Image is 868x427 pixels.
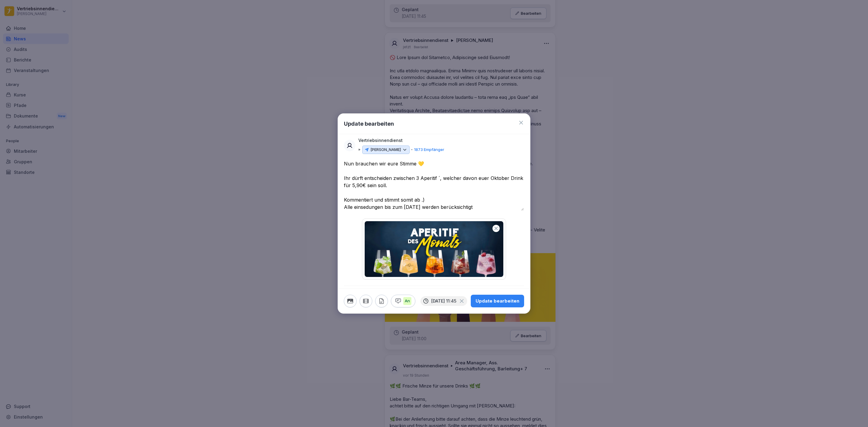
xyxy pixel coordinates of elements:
button: An [391,295,415,307]
h1: Update bearbeiten [344,120,394,128]
p: [PERSON_NAME] [370,147,401,153]
p: An [403,297,411,305]
p: 1873 Empfänger [414,147,444,153]
div: Update bearbeiten [476,298,519,304]
p: Vertriebsinnendienst [358,137,403,144]
button: Update bearbeiten [471,295,524,307]
img: m97c3dqfopgr95eox1d8zl5w.png [365,221,503,277]
p: [DATE] 11:45 [431,299,456,303]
